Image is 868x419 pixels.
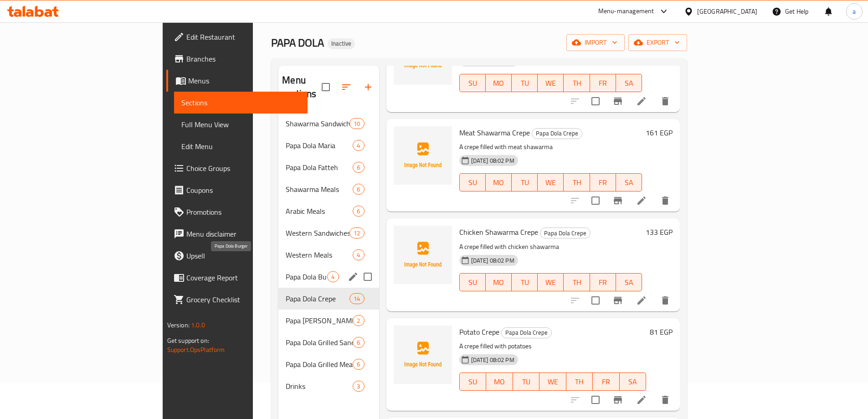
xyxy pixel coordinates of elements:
[278,331,379,353] div: Papa Dola Grilled Sandwiches6
[540,228,591,238] div: Papa Dola Crepe
[489,176,508,189] span: MO
[328,40,355,47] span: Inactive
[532,128,582,139] span: Papa Dola Crepe
[353,162,364,173] div: items
[278,109,379,401] nav: Menu sections
[489,77,508,90] span: MO
[459,372,486,391] button: SU
[186,185,300,196] span: Coupons
[353,381,364,392] div: items
[636,394,647,405] a: Edit menu item
[186,31,300,42] span: Edit Restaurant
[543,375,563,388] span: WE
[459,341,647,352] p: A crepe filled with potatoes
[181,141,300,152] span: Edit Menu
[620,176,638,189] span: SA
[654,290,676,311] button: delete
[353,207,364,216] span: 6
[353,382,364,391] span: 3
[636,96,647,107] a: Edit menu item
[620,276,638,289] span: SA
[538,74,564,92] button: WE
[564,273,590,291] button: TH
[353,251,364,259] span: 4
[335,76,357,98] span: Sort sections
[513,372,540,391] button: TU
[590,273,616,291] button: FR
[623,375,643,388] span: SA
[459,74,486,92] button: SU
[607,389,629,411] button: Branch-specific-item
[166,201,308,223] a: Promotions
[286,315,353,326] div: Papa Dola Hawawshi
[539,372,566,391] button: WE
[590,173,616,191] button: FR
[166,245,308,267] a: Upsell
[166,179,308,201] a: Coupons
[459,141,642,153] p: A crepe filled with meat shawarma
[567,276,586,289] span: TH
[586,92,605,111] span: Select to update
[286,162,353,173] span: Papa Dola Fatteh
[166,267,308,289] a: Coverage Report
[278,113,379,134] div: Shawarma Sandwiches10
[166,48,308,70] a: Branches
[286,271,327,282] span: Papa Dola Burger
[186,53,300,64] span: Branches
[541,77,560,90] span: WE
[286,381,353,392] span: Drinks
[353,140,364,151] div: items
[286,118,349,129] div: Shawarma Sandwiches
[607,290,629,311] button: Branch-specific-item
[350,119,364,128] span: 10
[353,184,364,195] div: items
[166,70,308,92] a: Menus
[166,223,308,245] a: Menu disclaimer
[278,178,379,200] div: Shawarma Meals6
[515,176,534,189] span: TU
[532,128,582,139] div: Papa Dola Crepe
[512,273,538,291] button: TU
[517,375,536,388] span: TU
[540,228,590,238] span: Papa Dola Crepe
[286,140,353,151] span: Papa Dola Maria
[353,249,364,260] div: items
[512,74,538,92] button: TU
[463,77,482,90] span: SU
[594,77,612,90] span: FR
[166,289,308,310] a: Grocery Checklist
[278,353,379,375] div: Papa Dola Grilled Meals6
[541,176,560,189] span: WE
[353,316,364,325] span: 2
[463,276,482,289] span: SU
[167,335,209,347] span: Get support on:
[538,173,564,191] button: WE
[646,126,673,139] h6: 161 EGP
[278,266,379,288] div: Papa Dola Burger4edit
[394,226,452,284] img: Chicken Shawarma Crepe
[278,310,379,331] div: Papa [PERSON_NAME]2
[278,244,379,266] div: Western Meals4
[486,173,512,191] button: MO
[594,276,612,289] span: FR
[328,273,338,281] span: 4
[394,326,452,384] img: Potato Crepe
[467,156,518,165] span: [DATE] 08:02 PM
[186,228,300,239] span: Menu disclaimer
[186,163,300,174] span: Choice Groups
[174,135,308,157] a: Edit Menu
[278,156,379,178] div: Papa Dola Fatteh6
[697,6,757,16] div: [GEOGRAPHIC_DATA]
[467,356,518,364] span: [DATE] 08:02 PM
[350,229,364,238] span: 12
[616,173,642,191] button: SA
[346,270,360,284] button: edit
[628,34,687,51] button: export
[616,74,642,92] button: SA
[467,256,518,265] span: [DATE] 08:02 PM
[515,77,534,90] span: TU
[353,338,364,347] span: 6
